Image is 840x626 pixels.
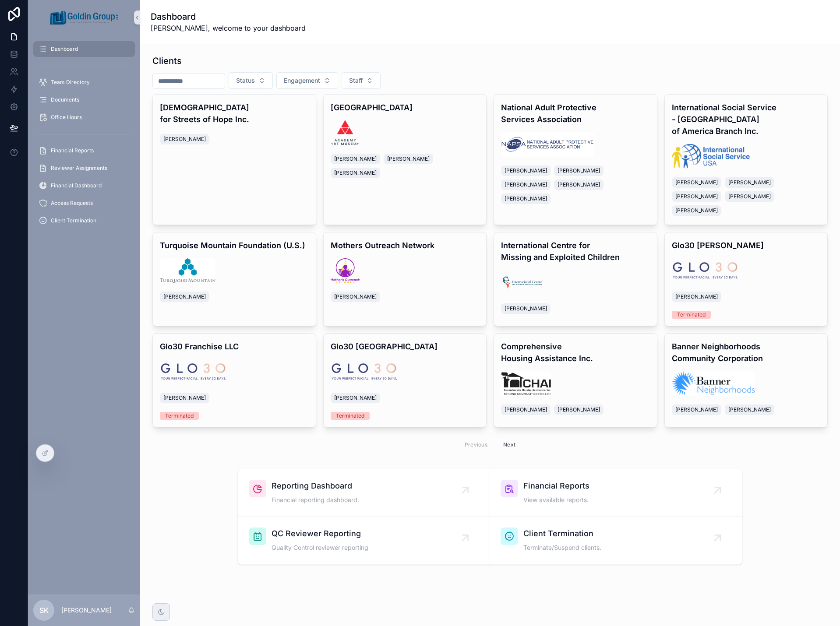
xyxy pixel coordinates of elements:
h4: International Social Service - [GEOGRAPHIC_DATA] of America Branch Inc. [672,102,821,137]
a: Documents [33,92,135,108]
span: [PERSON_NAME] [675,179,718,186]
span: Documents [51,96,79,103]
span: [PERSON_NAME] [163,394,206,401]
span: Access Requests [51,200,93,207]
span: [PERSON_NAME] [163,136,206,143]
p: [PERSON_NAME] [61,606,112,615]
a: Financial ReportsView available reports. [490,469,742,517]
a: Reviewer Assignments [33,160,135,176]
span: [PERSON_NAME] [675,193,718,200]
a: Access Requests [33,195,135,211]
h4: Turquoise Mountain Foundation (U.S.) [160,239,309,251]
img: logo.png [331,120,360,145]
span: [PERSON_NAME] [163,293,206,300]
span: QC Reviewer Reporting [272,528,368,540]
span: [PERSON_NAME] [558,406,600,413]
span: [PERSON_NAME] [675,207,718,214]
a: Client TerminationTerminate/Suspend clients. [490,517,742,564]
div: Terminated [336,412,364,420]
button: Select Button [342,72,381,89]
span: [PERSON_NAME] [505,406,547,413]
span: [PERSON_NAME] [728,179,771,186]
img: logo.jpg [160,258,215,283]
h1: Dashboard [151,11,306,23]
span: [PERSON_NAME] [558,167,600,174]
img: logo.png [331,258,360,283]
button: Next [497,438,522,451]
span: Client Termination [523,528,601,540]
span: [PERSON_NAME] [334,155,377,162]
h4: [DEMOGRAPHIC_DATA] for Streets of Hope Inc. [160,102,309,125]
span: Financial reporting dashboard. [272,496,359,504]
span: [PERSON_NAME] [505,195,547,202]
span: [PERSON_NAME] [505,305,547,312]
a: [GEOGRAPHIC_DATA]logo.png[PERSON_NAME][PERSON_NAME][PERSON_NAME] [323,94,487,225]
img: logo.webp [672,144,750,169]
img: logo.png [501,132,594,157]
span: [PERSON_NAME] [387,155,430,162]
div: scrollable content [28,35,140,240]
a: Reporting DashboardFinancial reporting dashboard. [238,469,490,517]
span: [PERSON_NAME] [505,167,547,174]
span: Terminate/Suspend clients. [523,543,601,552]
a: Banner Neighborhoods Community Corporationlogo.png[PERSON_NAME][PERSON_NAME] [664,333,828,427]
span: [PERSON_NAME] [334,293,377,300]
h4: Comprehensive Housing Assistance Inc. [501,341,650,364]
a: Financial Reports [33,143,135,158]
img: App logo [50,11,118,25]
a: Glo30 [GEOGRAPHIC_DATA]Glo30.png[PERSON_NAME]Terminated [323,333,487,427]
img: CHAI-Logo.jpg [501,371,551,396]
a: Office Hours [33,109,135,125]
h4: Glo30 Franchise LLC [160,341,309,352]
span: Financial Reports [523,480,589,492]
span: Financial Dashboard [51,182,102,189]
span: [PERSON_NAME] [334,169,377,176]
a: Mothers Outreach Networklogo.png[PERSON_NAME] [323,232,487,326]
img: Glo30.png [331,359,397,384]
span: SK [39,605,49,615]
span: Staff [349,76,363,85]
a: International Social Service - [GEOGRAPHIC_DATA] of America Branch Inc.logo.webp[PERSON_NAME][PER... [664,94,828,225]
button: Select Button [276,72,338,89]
span: Client Termination [51,217,96,224]
span: Office Hours [51,114,82,121]
span: [PERSON_NAME] [675,406,718,413]
a: Turquoise Mountain Foundation (U.S.)logo.jpg[PERSON_NAME] [152,232,316,326]
span: Team Directory [51,79,90,86]
a: Comprehensive Housing Assistance Inc.CHAI-Logo.jpg[PERSON_NAME][PERSON_NAME] [494,333,657,427]
a: [DEMOGRAPHIC_DATA] for Streets of Hope Inc.[PERSON_NAME] [152,94,316,225]
img: Glo30.png [672,258,738,283]
span: [PERSON_NAME], welcome to your dashboard [151,23,306,33]
h4: International Centre for Missing and Exploited Children [501,239,650,263]
h4: Glo30 [PERSON_NAME] [672,239,821,251]
a: Dashboard [33,41,135,57]
h4: [GEOGRAPHIC_DATA] [331,102,480,113]
span: Reviewer Assignments [51,165,107,172]
span: View available reports. [523,496,589,504]
div: Terminated [165,412,194,420]
span: Quality Control reviewer reporting [272,543,368,552]
span: [PERSON_NAME] [675,293,718,300]
h4: Mothers Outreach Network [331,239,480,251]
span: Reporting Dashboard [272,480,359,492]
span: [PERSON_NAME] [558,181,600,188]
h1: Clients [152,55,182,67]
h4: National Adult Protective Services Association [501,102,650,125]
h4: Glo30 [GEOGRAPHIC_DATA] [331,341,480,352]
a: Client Termination [33,213,135,229]
span: [PERSON_NAME] [334,394,377,401]
a: Glo30 [PERSON_NAME]Glo30.png[PERSON_NAME]Terminated [664,232,828,326]
span: [PERSON_NAME] [728,406,771,413]
img: logo.png [672,371,755,396]
a: National Adult Protective Services Associationlogo.png[PERSON_NAME][PERSON_NAME][PERSON_NAME][PER... [494,94,657,225]
img: logo.png [501,270,545,295]
button: Select Button [229,72,273,89]
span: Financial Reports [51,147,94,154]
a: Team Directory [33,74,135,90]
img: Glo30.png [160,359,226,384]
a: Glo30 Franchise LLCGlo30.png[PERSON_NAME]Terminated [152,333,316,427]
span: Dashboard [51,46,78,53]
h4: Banner Neighborhoods Community Corporation [672,341,821,364]
a: Financial Dashboard [33,178,135,193]
a: QC Reviewer ReportingQuality Control reviewer reporting [238,517,490,564]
